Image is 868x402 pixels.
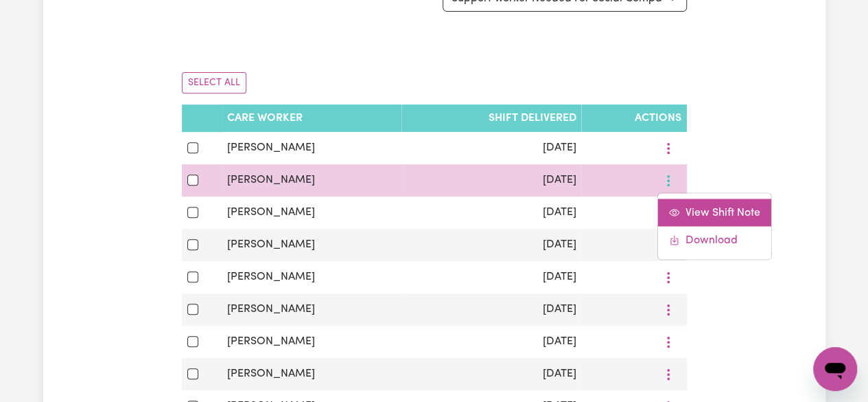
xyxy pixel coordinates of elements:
iframe: Button to launch messaging window [813,347,857,391]
div: More options [657,192,772,260]
td: [DATE] [401,326,581,358]
td: [DATE] [401,261,581,293]
span: [PERSON_NAME] [227,368,315,379]
span: [PERSON_NAME] [227,207,315,218]
button: More options [655,364,681,385]
th: Shift delivered [401,104,581,132]
button: More options [655,202,681,223]
span: [PERSON_NAME] [227,336,315,347]
button: More options [655,331,681,353]
span: [PERSON_NAME] [227,304,315,315]
td: [DATE] [401,164,581,197]
button: Select All [182,72,246,93]
span: [PERSON_NAME] [227,175,315,186]
th: Actions [581,104,686,132]
span: Care Worker [227,113,303,124]
td: [DATE] [401,197,581,229]
button: More options [655,299,681,320]
button: More options [655,137,681,159]
td: [DATE] [401,358,581,390]
span: [PERSON_NAME] [227,271,315,282]
span: [PERSON_NAME] [227,239,315,250]
span: [PERSON_NAME] [227,142,315,153]
td: [DATE] [401,132,581,164]
button: More options [655,267,681,288]
td: [DATE] [401,293,581,326]
span: View Shift Note [685,207,760,218]
button: More options [655,170,681,191]
td: [DATE] [401,229,581,261]
a: View Shift Note [658,199,771,226]
a: Download [658,226,771,254]
button: More options [655,234,681,256]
